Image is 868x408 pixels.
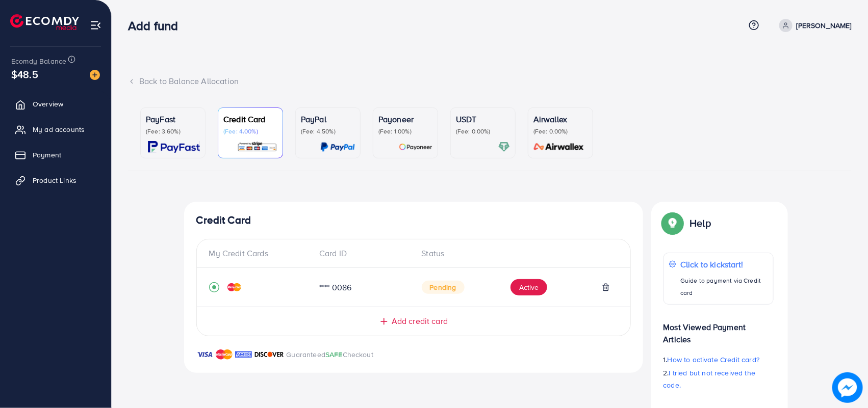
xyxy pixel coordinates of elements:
img: card [399,141,432,153]
img: brand [235,348,252,361]
p: (Fee: 3.60%) [146,127,200,135]
span: SAFE [325,349,343,360]
img: credit [227,283,241,291]
div: Card ID [311,248,414,259]
p: (Fee: 0.00%) [533,127,588,135]
a: Payment [8,145,104,165]
img: brand [254,348,284,361]
p: PayPal [301,113,355,125]
span: Pending [422,281,465,294]
span: Product Links [33,175,76,185]
p: Click to kickstart! [680,258,768,270]
div: Back to Balance Allocation [128,75,852,87]
img: image [90,70,100,80]
img: brand [196,348,213,361]
p: 1. [663,353,774,366]
span: How to activate Credit card? [668,355,759,365]
div: Status [414,248,618,259]
span: Add credit card [392,315,448,327]
p: (Fee: 4.00%) [223,127,277,135]
p: Payoneer [378,113,432,125]
p: 2. [663,367,774,391]
p: (Fee: 1.00%) [378,127,432,135]
p: Guide to payment via Credit card [680,275,768,299]
p: Help [690,217,711,229]
img: card [320,141,355,153]
p: Airwallex [533,113,588,125]
img: brand [216,348,233,361]
a: Overview [8,94,104,114]
img: image [832,372,863,403]
p: USDT [456,113,510,125]
img: card [237,141,277,153]
span: I tried but not received the code. [663,368,756,390]
img: card [498,141,510,153]
p: Guaranteed Checkout [287,348,374,361]
p: (Fee: 4.50%) [301,127,355,135]
a: [PERSON_NAME] [775,19,852,32]
img: card [530,141,588,153]
svg: record circle [209,282,219,292]
a: My ad accounts [8,119,104,140]
p: PayFast [146,113,200,125]
p: Most Viewed Payment Articles [663,313,774,345]
p: Credit Card [223,113,277,125]
h3: Add fund [128,18,186,33]
img: Popup guide [663,214,682,232]
img: card [148,141,200,153]
div: My Credit Cards [209,248,312,259]
button: Active [510,279,547,295]
span: My ad accounts [33,124,85,134]
span: $48.5 [11,67,38,81]
span: Ecomdy Balance [11,56,66,66]
img: menu [90,19,101,31]
a: Product Links [8,170,104,191]
span: Payment [33,150,61,160]
img: logo [10,14,79,30]
span: Overview [33,99,63,109]
p: (Fee: 0.00%) [456,127,510,135]
p: [PERSON_NAME] [797,19,852,32]
h4: Credit Card [196,214,631,227]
